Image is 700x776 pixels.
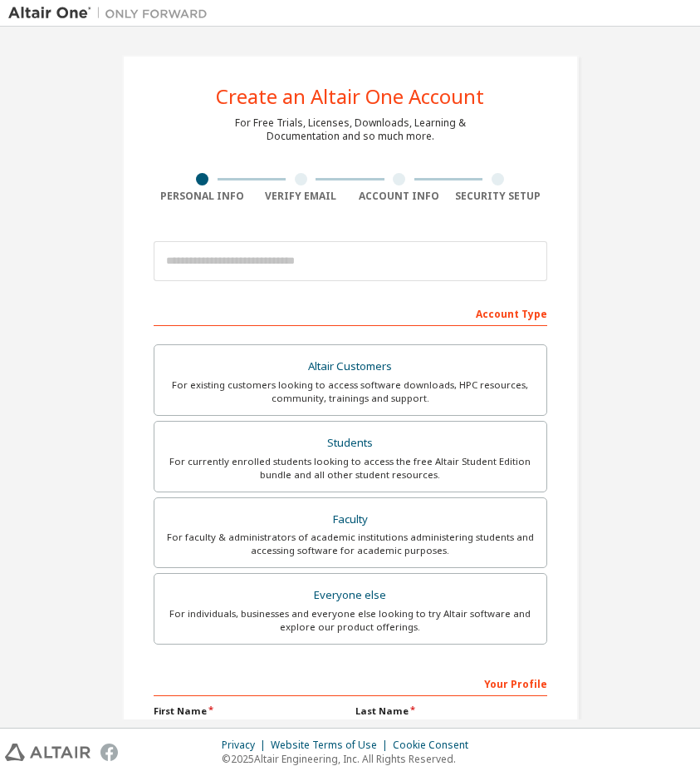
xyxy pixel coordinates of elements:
div: Verify Email [252,190,350,203]
img: facebook.svg [100,744,118,761]
div: Website Terms of Use [271,739,393,752]
img: altair_logo.svg [5,744,91,761]
div: For currently enrolled students looking to access the free Altair Student Edition bundle and all ... [164,455,536,482]
div: For existing customers looking to access software downloads, HPC resources, community, trainings ... [164,378,536,405]
div: Your Profile [154,670,547,696]
img: Altair One [8,5,216,22]
div: Account Info [350,190,449,203]
label: Last Name [355,704,547,718]
div: For individuals, businesses and everyone else looking to try Altair software and explore our prod... [164,607,536,634]
div: Personal Info [154,190,252,203]
div: Cookie Consent [393,739,478,752]
p: © 2025 Altair Engineering, Inc. All Rights Reserved. [222,752,478,766]
div: Everyone else [164,584,536,607]
div: Altair Customers [164,355,536,378]
div: Create an Altair One Account [216,86,484,106]
div: Privacy [222,739,271,752]
div: Security Setup [448,190,547,203]
label: First Name [154,704,345,718]
div: Students [164,432,536,455]
div: For faculty & administrators of academic institutions administering students and accessing softwa... [164,531,536,557]
div: Account Type [154,299,547,326]
div: For Free Trials, Licenses, Downloads, Learning & Documentation and so much more. [235,116,466,143]
div: Faculty [164,508,536,531]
